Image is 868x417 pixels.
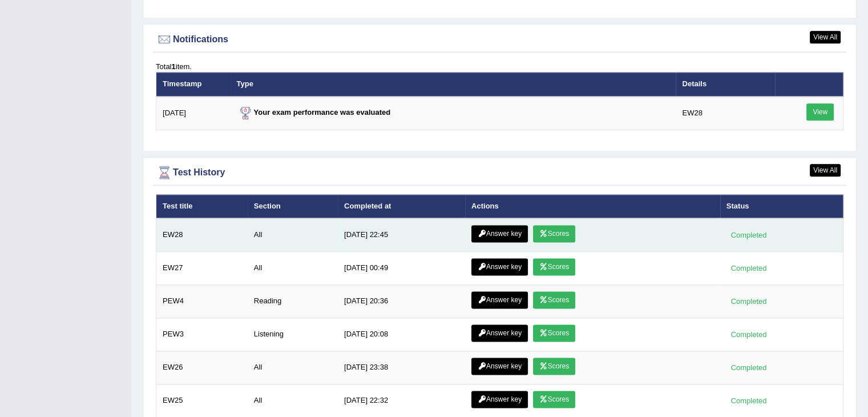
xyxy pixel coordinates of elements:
th: Test title [156,194,248,218]
td: EW28 [676,97,774,130]
a: Answer key [471,324,528,342]
a: View [806,103,834,121]
a: Scores [533,391,575,408]
th: Actions [465,194,720,218]
th: Type [231,72,676,96]
th: Details [676,72,774,96]
a: Answer key [471,258,528,275]
td: [DATE] 20:08 [338,318,465,351]
a: Answer key [471,391,528,408]
td: Reading [248,285,338,318]
td: All [248,218,338,252]
a: Scores [533,291,575,308]
div: Completed [726,362,771,374]
td: All [248,252,338,285]
td: EW26 [156,351,248,384]
strong: Your exam performance was evaluated [237,108,391,117]
a: Scores [533,225,575,242]
div: Total item. [156,61,843,72]
a: Answer key [471,225,528,242]
a: View All [810,164,841,177]
th: Status [720,194,843,218]
a: Answer key [471,291,528,308]
td: [DATE] [156,97,231,130]
td: PEW4 [156,285,248,318]
th: Timestamp [156,72,231,96]
a: View All [810,31,841,43]
td: [DATE] 23:38 [338,351,465,384]
td: [DATE] 20:36 [338,285,465,318]
div: Completed [726,328,771,340]
td: EW28 [156,218,248,252]
div: Test History [156,164,843,181]
td: [DATE] 00:49 [338,252,465,285]
td: Listening [248,318,338,351]
td: EW27 [156,252,248,285]
a: Answer key [471,358,528,375]
div: Completed [726,229,771,241]
b: 1 [171,62,175,71]
a: Scores [533,358,575,375]
a: Scores [533,258,575,275]
div: Completed [726,395,771,407]
th: Section [248,194,338,218]
div: Completed [726,295,771,307]
th: Completed at [338,194,465,218]
td: All [248,351,338,384]
a: Scores [533,324,575,342]
td: [DATE] 22:45 [338,218,465,252]
div: Completed [726,262,771,274]
td: PEW3 [156,318,248,351]
div: Notifications [156,31,843,48]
